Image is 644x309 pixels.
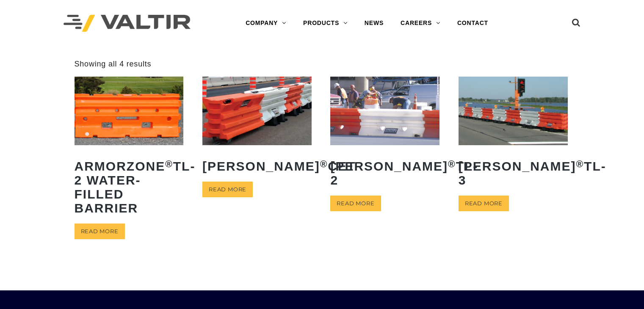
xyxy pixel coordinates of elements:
[330,196,381,211] a: Read more about “Triton Barrier® TL-2”
[392,15,449,32] a: CAREERS
[449,15,497,32] a: CONTACT
[459,77,568,193] a: [PERSON_NAME]®TL-3
[576,159,584,169] sup: ®
[330,77,439,193] a: [PERSON_NAME]®TL-2
[459,196,509,211] a: Read more about “Triton Barrier® TL-3”
[356,15,392,32] a: NEWS
[448,159,456,169] sup: ®
[75,153,184,221] h2: ArmorZone TL-2 Water-Filled Barrier
[202,153,312,179] h2: [PERSON_NAME] CET
[75,77,184,221] a: ArmorZone®TL-2 Water-Filled Barrier
[320,159,328,169] sup: ®
[330,153,439,193] h2: [PERSON_NAME] TL-2
[459,153,568,193] h2: [PERSON_NAME] TL-3
[75,59,152,69] p: Showing all 4 results
[237,15,295,32] a: COMPANY
[165,159,173,169] sup: ®
[75,223,125,239] a: Read more about “ArmorZone® TL-2 Water-Filled Barrier”
[202,77,312,179] a: [PERSON_NAME]®CET
[202,182,253,197] a: Read more about “Triton Barrier® CET”
[295,15,356,32] a: PRODUCTS
[64,15,191,32] img: Valtir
